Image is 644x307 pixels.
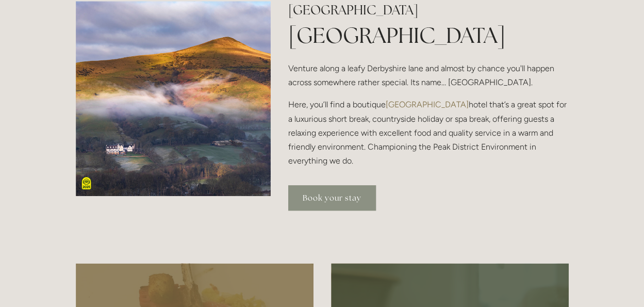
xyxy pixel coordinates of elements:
a: Book your stay [288,185,376,211]
p: Here, you’ll find a boutique hotel that’s a great spot for a luxurious short break, countryside h... [288,98,568,168]
h2: [GEOGRAPHIC_DATA] [288,1,568,19]
p: Venture along a leafy Derbyshire lane and almost by chance you'll happen across somewhere rather ... [288,61,568,89]
h1: [GEOGRAPHIC_DATA] [288,20,568,51]
a: [GEOGRAPHIC_DATA] [386,100,469,109]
